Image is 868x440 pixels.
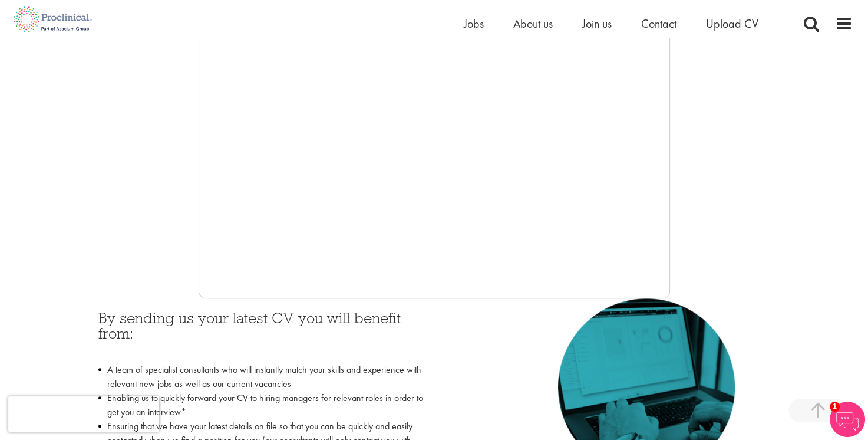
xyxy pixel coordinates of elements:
a: Jobs [464,16,484,31]
li: A team of specialist consultants who will instantly match your skills and experience with relevan... [98,363,425,391]
a: Contact [641,16,676,31]
li: Enabling us to quickly forward your CV to hiring managers for relevant roles in order to get you ... [98,391,425,419]
img: Chatbot [830,402,865,437]
a: Join us [582,16,612,31]
span: 1 [830,402,840,412]
a: About us [513,16,553,31]
h3: By sending us your latest CV you will benefit from: [98,310,425,357]
a: Upload CV [706,16,758,31]
iframe: reCAPTCHA [8,396,159,432]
